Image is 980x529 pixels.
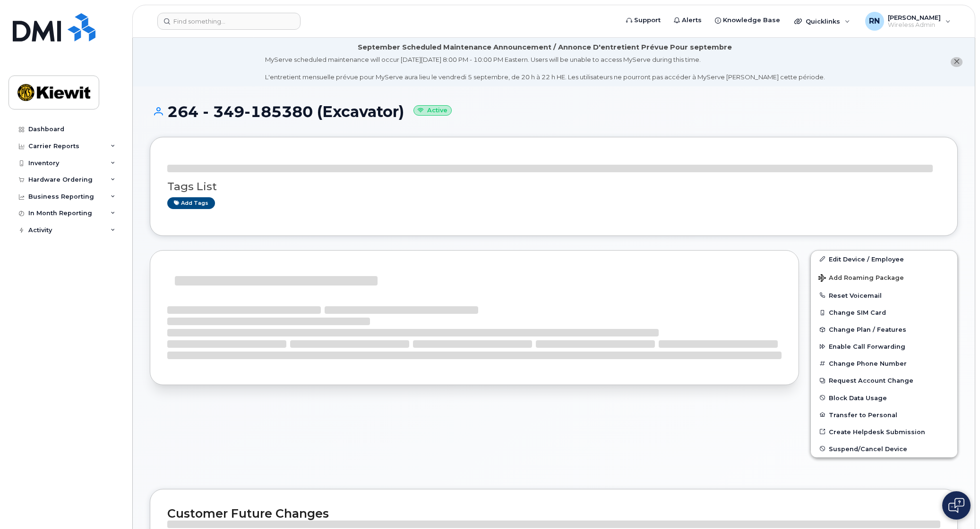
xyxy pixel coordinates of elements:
small: Active [413,105,452,116]
h1: 264 - 349-185380 (Excavator) [150,103,958,120]
span: Add Roaming Package [818,274,904,283]
button: Transfer to Personal [811,406,957,423]
a: Add tags [167,197,215,209]
div: September Scheduled Maintenance Announcement / Annonce D'entretient Prévue Pour septembre [358,42,732,52]
span: Change Plan / Features [829,326,906,333]
button: Change SIM Card [811,304,957,321]
a: Create Helpdesk Submission [811,423,957,440]
button: Block Data Usage [811,389,957,406]
button: Change Plan / Features [811,321,957,338]
button: Reset Voicemail [811,287,957,304]
h2: Customer Future Changes [167,506,940,521]
span: Enable Call Forwarding [829,343,905,350]
button: Suspend/Cancel Device [811,440,957,457]
button: close notification [951,57,963,67]
div: MyServe scheduled maintenance will occur [DATE][DATE] 8:00 PM - 10:00 PM Eastern. Users will be u... [265,55,825,82]
h3: Tags List [167,181,940,193]
a: Edit Device / Employee [811,251,957,268]
img: Open chat [948,498,964,513]
button: Request Account Change [811,372,957,389]
button: Change Phone Number [811,355,957,372]
button: Enable Call Forwarding [811,338,957,355]
span: Suspend/Cancel Device [829,445,907,452]
button: Add Roaming Package [811,268,957,287]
